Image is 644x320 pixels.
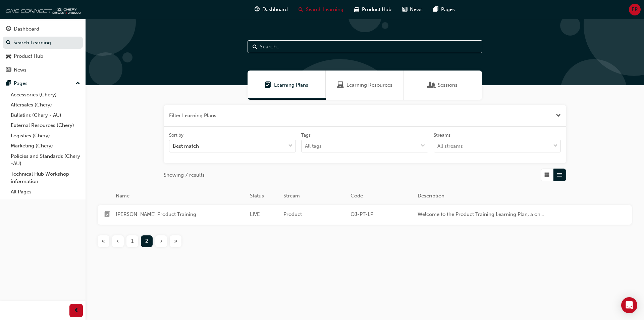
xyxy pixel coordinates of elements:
[288,142,293,150] span: down-icon
[154,235,168,247] button: Next page
[8,131,83,141] a: Logistics (Chery)
[428,81,435,89] span: Sessions
[6,67,11,73] span: news-icon
[14,80,28,87] div: Pages
[140,235,154,247] button: Page 2
[248,71,326,100] a: Learning PlansLearning Plans
[397,3,428,16] a: news-iconNews
[362,6,391,13] span: Product Hub
[553,142,558,150] span: down-icon
[274,81,308,89] span: Learning Plans
[125,235,140,247] button: Page 1
[253,43,257,51] span: Search
[3,77,83,90] button: Pages
[299,5,303,14] span: search-icon
[116,211,245,218] span: [PERSON_NAME] Product Training
[441,6,455,13] span: Pages
[326,71,404,100] a: Learning ResourcesLearning Resources
[434,132,450,139] div: Streams
[8,151,83,169] a: Policies and Standards (Chery -AU)
[14,52,43,60] div: Product Hub
[145,237,148,245] span: 2
[283,211,345,218] span: Product
[632,6,638,13] span: ER
[301,132,428,153] label: tagOptions
[168,235,183,247] button: Last page
[621,297,637,313] div: Open Intercom Messenger
[8,110,83,121] a: Bulletins (Chery - AU)
[113,192,247,200] div: Name
[629,4,641,15] button: ER
[3,37,83,49] a: Search Learning
[117,237,119,245] span: ‹
[557,171,562,179] span: List
[293,3,349,16] a: search-iconSearch Learning
[6,26,11,32] span: guage-icon
[249,3,293,16] a: guage-iconDashboard
[354,5,359,14] span: car-icon
[3,23,83,35] a: Dashboard
[281,192,348,200] div: Stream
[8,100,83,110] a: Aftersales (Chery)
[169,132,183,139] div: Sort by
[255,5,260,14] span: guage-icon
[6,40,11,46] span: search-icon
[351,211,412,218] span: OJ-PT-LP
[247,211,281,220] div: LIVE
[74,307,79,315] span: prev-icon
[8,90,83,100] a: Accessories (Chery)
[14,25,39,33] div: Dashboard
[262,6,288,13] span: Dashboard
[75,79,80,88] span: up-icon
[174,237,177,245] span: »
[428,3,460,16] a: pages-iconPages
[14,66,26,74] div: News
[349,3,397,16] a: car-iconProduct Hub
[102,237,105,245] span: «
[173,142,199,150] div: Best match
[3,64,83,76] a: News
[402,5,407,14] span: news-icon
[8,187,83,197] a: All Pages
[433,5,438,14] span: pages-icon
[418,211,546,218] span: Welcome to the Product Training Learning Plan, a one-stop shop for all your Product training needs.
[3,50,83,62] a: Product Hub
[437,142,463,150] div: All streams
[164,171,205,179] span: Showing 7 results
[247,192,281,200] div: Status
[415,192,549,200] div: Description
[410,6,423,13] span: News
[438,81,458,89] span: Sessions
[556,112,561,120] button: Close the filter
[96,235,111,247] button: First page
[346,81,392,89] span: Learning Resources
[6,81,11,87] span: pages-icon
[8,169,83,187] a: Technical Hub Workshop information
[404,71,482,100] a: SessionsSessions
[160,237,162,245] span: ›
[306,6,343,13] span: Search Learning
[248,40,482,53] input: Search...
[544,171,549,179] span: Grid
[421,142,425,150] span: down-icon
[305,142,322,150] div: All tags
[301,132,311,139] div: Tags
[8,141,83,151] a: Marketing (Chery)
[104,212,110,219] span: learningplan-icon
[6,53,11,59] span: car-icon
[265,81,271,89] span: Learning Plans
[8,120,83,131] a: External Resources (Chery)
[131,237,133,245] span: 1
[111,235,125,247] button: Previous page
[337,81,344,89] span: Learning Resources
[3,3,80,16] img: oneconnect
[3,21,83,77] button: DashboardSearch LearningProduct HubNews
[348,192,415,200] div: Code
[98,205,632,225] a: [PERSON_NAME] Product TrainingLIVEProductOJ-PT-LPWelcome to the Product Training Learning Plan, a...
